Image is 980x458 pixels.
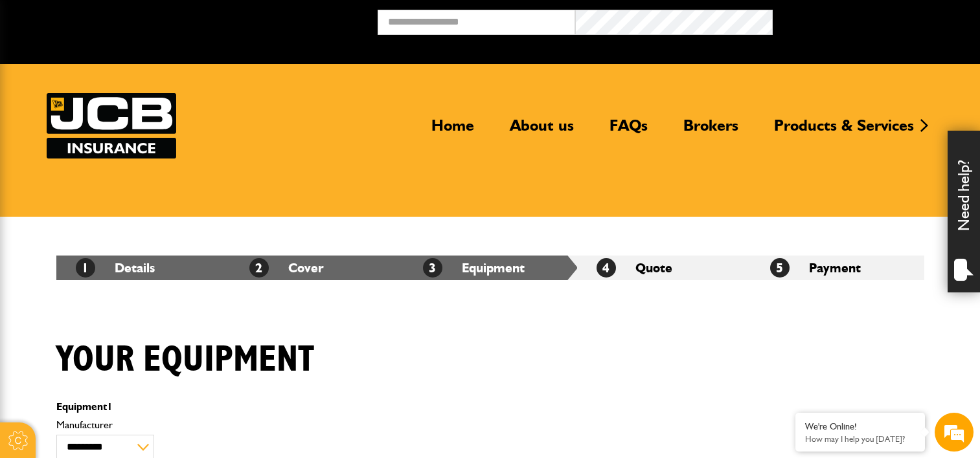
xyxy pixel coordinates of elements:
[76,260,155,276] a: 1Details
[422,116,484,146] a: Home
[249,260,324,276] a: 2Cover
[600,116,657,146] a: FAQs
[107,400,113,413] span: 1
[805,421,915,432] div: We're Online!
[500,116,584,146] a: About us
[249,258,269,278] span: 2
[47,93,176,158] a: JCB Insurance Services
[948,131,980,292] div: Need help?
[423,258,442,278] span: 3
[770,258,790,278] span: 5
[597,258,616,278] span: 4
[773,10,970,30] button: Broker Login
[47,93,176,158] img: JCB Insurance Services logo
[577,256,751,280] li: Quote
[56,420,628,430] label: Manufacturer
[751,256,924,280] li: Payment
[56,402,628,412] p: Equipment
[76,258,95,278] span: 1
[764,116,924,146] a: Products & Services
[56,338,314,382] h1: Your equipment
[404,256,577,280] li: Equipment
[674,116,748,146] a: Brokers
[805,434,915,444] p: How may I help you today?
